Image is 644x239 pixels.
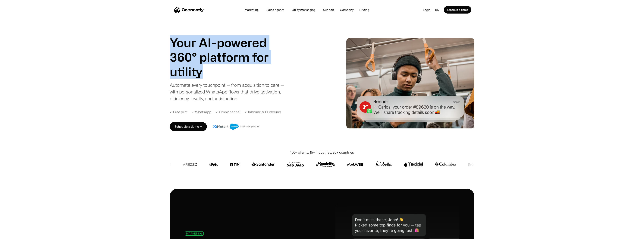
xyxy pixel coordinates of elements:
div: MARKETING [186,232,202,235]
a: Marketing [242,8,262,11]
a: Support [320,8,337,11]
aside: Language selected: English [4,232,23,238]
a: Utility messaging [289,8,319,11]
div: 3 of 4 [170,64,283,79]
a: home [174,7,204,13]
h1: utility [170,64,283,79]
img: Meta and Salesforce business partner badge. [213,124,260,130]
div: en [434,7,444,13]
div: 150+ clients, 15+ industries, 20+ countries [290,150,354,155]
div: Automate every touchpoint — from acquisition to care — with personalized WhatsApp flows that driv... [170,82,288,102]
ul: Language list [8,232,23,238]
div: carousel [170,64,283,79]
div: Company [340,7,353,12]
a: Schedule a demo [444,6,471,14]
a: Login [420,7,434,13]
a: Schedule a demo → [170,122,207,131]
div: ✓ WhatsApp [192,109,211,115]
div: en [435,7,439,13]
div: ✓ Inbound & Outbound [245,109,281,115]
div: Company [339,7,355,12]
div: ✓ Free pilot [170,109,187,115]
h1: Your AI-powered 360° platform for [170,35,283,64]
a: Pricing [356,8,372,11]
a: Sales agents [263,8,287,11]
div: ✓ Omnichannel [216,109,240,115]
